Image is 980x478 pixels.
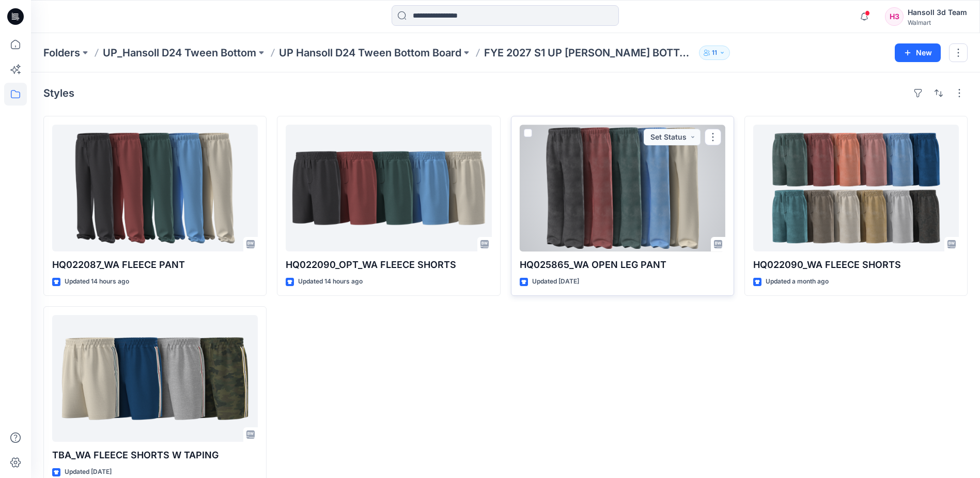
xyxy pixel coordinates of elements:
h4: Styles [43,87,74,99]
p: 11 [712,47,717,58]
p: HQ025865_WA OPEN LEG PANT [520,258,725,272]
p: Updated [DATE] [65,467,112,477]
a: HQ022090_OPT_WA FLEECE SHORTS [286,125,491,251]
p: TBA_WA FLEECE SHORTS W TAPING [52,448,258,462]
p: Updated 14 hours ago [298,276,363,287]
div: H3 [885,7,904,26]
p: Updated a month ago [766,276,829,287]
button: 11 [699,46,730,60]
a: TBA_WA FLEECE SHORTS W TAPING [52,315,258,442]
a: UP_Hansoll D24 Tween Bottom [103,46,256,60]
a: HQ022090_WA FLEECE SHORTS [753,125,959,251]
div: Hansoll 3d Team [908,6,967,19]
div: Walmart [908,19,967,26]
a: HQ025865_WA OPEN LEG PANT [520,125,725,251]
p: HQ022087_WA FLEECE PANT [52,258,258,272]
p: FYE 2027 S1 UP [PERSON_NAME] BOTTOM [484,46,695,60]
p: HQ022090_OPT_WA FLEECE SHORTS [286,258,491,272]
button: New [895,43,941,62]
a: UP Hansoll D24 Tween Bottom Board [279,46,461,60]
a: Folders [43,46,80,60]
p: Updated 14 hours ago [65,276,129,287]
p: Updated [DATE] [532,276,579,287]
a: HQ022087_WA FLEECE PANT [52,125,258,251]
p: HQ022090_WA FLEECE SHORTS [753,258,959,272]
